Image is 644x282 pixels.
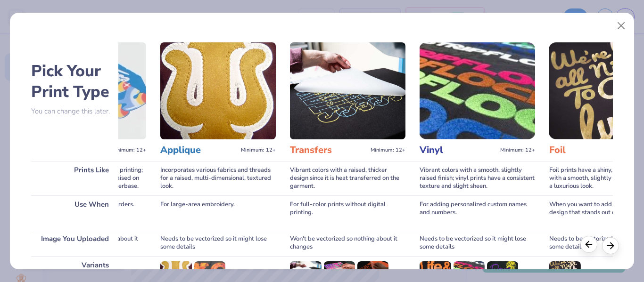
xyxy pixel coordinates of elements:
[420,230,535,256] div: Needs to be vectorized so it might lose some details
[290,161,405,195] div: Vibrant colors with a raised, thicker design since it is heat transferred on the garment.
[31,230,146,256] div: Won't be vectorized so nothing about it changes
[420,161,535,195] div: Vibrant colors with a smooth, slightly raised finish; vinyl prints have a consistent texture and ...
[290,261,321,282] img: Direct-to-film
[290,42,405,139] img: Transfers
[371,147,405,153] span: Minimum: 12+
[500,147,535,153] span: Minimum: 12+
[31,161,146,195] div: Inks are less vibrant than screen printing; smooth on light garments and raised on dark garments ...
[31,195,146,230] div: For full-color prints or smaller orders.
[357,261,388,282] img: Screen Transfer
[31,161,118,195] div: Prints Like
[290,230,405,256] div: Won't be vectorized so nothing about it changes
[160,261,191,282] img: Standard
[111,147,146,153] span: Minimum: 12+
[324,261,355,282] img: Supacolor
[160,230,276,256] div: Needs to be vectorized so it might lose some details
[290,195,405,230] div: For full-color prints without digital printing.
[31,107,118,115] p: You can change this later.
[241,147,276,153] span: Minimum: 12+
[31,61,118,102] h2: Pick Your Print Type
[612,17,630,35] button: Close
[420,195,535,230] div: For adding personalized custom names and numbers.
[31,230,118,256] div: Image You Uploaded
[454,261,485,282] img: Flock
[549,261,580,282] img: Standard
[194,261,225,282] img: Sublimated
[160,42,276,139] img: Applique
[420,261,451,282] img: Standard
[160,161,276,195] div: Incorporates various fabrics and threads for a raised, multi-dimensional, textured look.
[290,144,367,156] h3: Transfers
[160,195,276,230] div: For large-area embroidery.
[420,42,535,139] img: Vinyl
[549,144,626,156] h3: Foil
[160,144,237,156] h3: Applique
[487,261,518,282] img: Glitter
[31,195,118,230] div: Use When
[420,144,496,156] h3: Vinyl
